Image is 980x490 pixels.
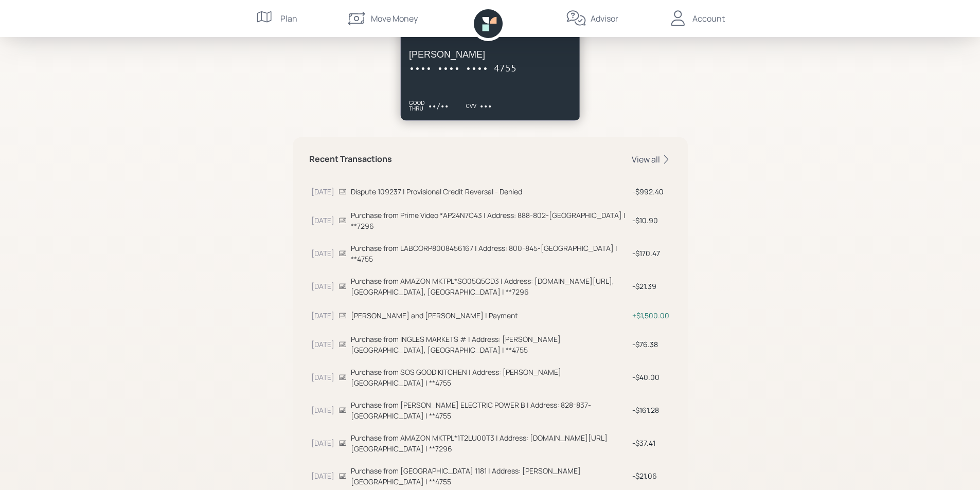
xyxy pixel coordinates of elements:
div: $1,500.00 [632,310,669,321]
div: $21.06 [632,470,669,481]
div: Purchase from SOS GOOD KITCHEN | Address: [PERSON_NAME][GEOGRAPHIC_DATA] | **4755 [351,367,628,388]
div: Advisor [591,12,618,25]
div: Plan [280,12,297,25]
h5: Recent Transactions [309,154,392,164]
div: [DATE] [311,405,334,415]
div: Purchase from [GEOGRAPHIC_DATA] 1181 | Address: [PERSON_NAME][GEOGRAPHIC_DATA] | **4755 [351,465,628,487]
div: $40.00 [632,372,669,383]
div: $21.39 [632,281,669,292]
div: [DATE] [311,470,334,481]
div: $170.47 [632,248,669,259]
div: [DATE] [311,215,334,226]
div: Purchase from AMAZON MKTPL*1T2LU00T3 | Address: [DOMAIN_NAME][URL][GEOGRAPHIC_DATA] | **7296 [351,432,628,454]
div: Purchase from Prime Video *AP24N7C43 | Address: 888-802-[GEOGRAPHIC_DATA] | **7296 [351,210,628,231]
div: [DATE] [311,310,334,321]
div: $161.28 [632,405,669,415]
div: [DATE] [311,281,334,292]
div: Purchase from AMAZON MKTPL*SO05Q5CD3 | Address: [DOMAIN_NAME][URL], [GEOGRAPHIC_DATA], [GEOGRAPHI... [351,276,628,297]
div: $76.38 [632,339,669,350]
div: [DATE] [311,248,334,259]
div: [DATE] [311,372,334,383]
div: Purchase from INGLES MARKETS # | Address: [PERSON_NAME][GEOGRAPHIC_DATA], [GEOGRAPHIC_DATA] | **4755 [351,334,628,355]
div: $10.90 [632,215,669,226]
div: Purchase from LABCORP8008456167 | Address: 800-845-[GEOGRAPHIC_DATA] | **4755 [351,243,628,264]
div: $37.41 [632,438,669,448]
div: Move Money [371,12,418,25]
div: Purchase from [PERSON_NAME] ELECTRIC POWER B | Address: 828-837-[GEOGRAPHIC_DATA] | **4755 [351,400,628,421]
div: Account [692,12,725,25]
div: [DATE] [311,339,334,350]
div: $992.40 [632,186,669,197]
div: View all [632,154,671,165]
div: [DATE] [311,438,334,448]
div: Dispute 109237 | Provisional Credit Reversal - Denied [351,186,628,197]
div: [DATE] [311,186,334,197]
div: [PERSON_NAME] and [PERSON_NAME] | Payment [351,310,628,321]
